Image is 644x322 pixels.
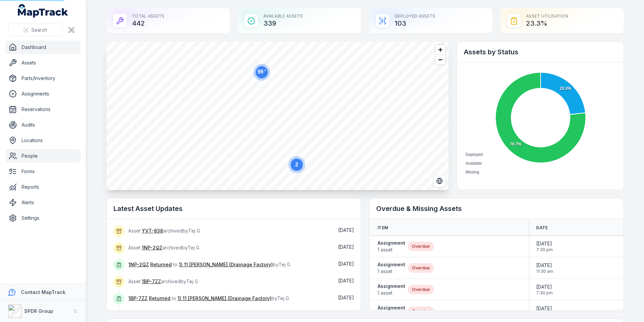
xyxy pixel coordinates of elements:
[142,244,162,251] a: 1NP-2QZ
[536,262,553,274] time: 25/2/2025, 11:30:00 am
[378,283,405,296] a: Assignment1 asset
[436,55,445,64] button: Zoom out
[31,27,47,33] span: Search
[21,289,65,295] strong: Contact MapTrack
[464,47,617,57] h2: Assets by Status
[378,240,405,246] strong: Assignment
[536,269,553,274] span: 11:30 am
[5,134,80,147] a: Locations
[128,245,199,250] span: Asset archived by Tej G
[18,4,68,18] a: MapTrack
[536,225,548,231] span: Date
[128,295,148,302] a: 1BP-7ZZ
[5,149,80,163] a: People
[408,242,434,251] div: Overdue
[8,24,62,36] button: Search
[378,268,405,275] span: 1 asset
[338,278,354,284] span: [DATE]
[128,228,200,234] span: Asset archived by Tej G
[128,295,289,301] span: to by Tej G
[178,295,271,302] a: 1) 11 [PERSON_NAME] (Drainage Factory)
[536,240,553,252] time: 29/5/2025, 7:30:00 pm
[338,261,354,267] span: [DATE]
[378,304,405,311] strong: Assignment
[128,278,198,284] span: Asset archived by Tej G
[24,308,53,314] strong: SPDR Group
[338,278,354,284] time: 28/8/2025, 7:35:04 am
[128,262,290,267] span: to by Tej G
[338,244,354,250] span: [DATE]
[149,295,170,302] a: Returned
[338,227,354,233] span: [DATE]
[536,240,553,247] span: [DATE]
[408,306,434,316] div: Overdue
[5,165,80,178] a: Forms
[150,261,172,268] a: Returned
[536,247,553,252] span: 7:30 pm
[378,261,405,275] a: Assignment1 asset
[5,87,80,101] a: Assignments
[5,41,80,54] a: Dashboard
[5,196,80,209] a: Alerts
[378,290,405,296] span: 1 asset
[114,204,354,213] h2: Latest Asset Updates
[5,180,80,194] a: Reports
[408,285,434,294] div: Overdue
[128,261,149,268] a: 1NP-2QZ
[378,283,405,290] strong: Assignment
[465,161,482,166] span: Available
[378,261,405,268] strong: Assignment
[5,211,80,225] a: Settings
[295,162,298,167] text: 2
[408,263,434,273] div: Overdue
[338,227,354,233] time: 28/8/2025, 10:54:57 am
[376,204,617,213] h2: Overdue & Missing Assets
[142,227,163,234] a: YVT-838
[5,103,80,116] a: Reservations
[338,244,354,250] time: 28/8/2025, 10:54:24 am
[378,304,405,318] a: Assignment
[536,284,553,290] span: [DATE]
[465,152,483,157] span: Deployed
[106,42,449,190] canvas: Map
[536,305,553,312] span: [DATE]
[5,56,80,70] a: Assets
[536,262,553,269] span: [DATE]
[378,225,388,231] span: Item
[338,295,354,300] time: 28/8/2025, 7:34:38 am
[433,175,446,187] button: Switch to Satellite View
[536,290,553,296] span: 7:30 pm
[338,261,354,267] time: 28/8/2025, 7:46:52 am
[264,69,266,72] tspan: +
[5,72,80,85] a: Parts/Inventory
[536,305,553,317] time: 29/6/2025, 7:30:00 pm
[378,240,405,253] a: Assignment1 asset
[257,69,266,75] text: 99
[338,295,354,300] span: [DATE]
[436,45,445,55] button: Zoom in
[142,278,161,285] a: 1BP-7ZZ
[5,118,80,132] a: Audits
[378,246,405,253] span: 1 asset
[536,284,553,296] time: 30/7/2025, 7:30:00 pm
[179,261,273,268] a: 1) 11 [PERSON_NAME] (Drainage Factory)
[465,170,479,175] span: Missing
